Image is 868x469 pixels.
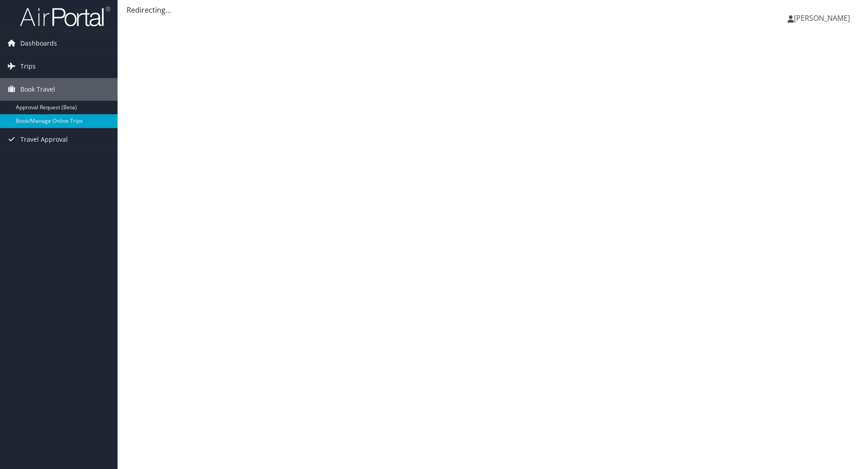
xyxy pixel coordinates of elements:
[794,13,850,23] span: [PERSON_NAME]
[20,6,110,27] img: airportal-logo.png
[20,55,36,78] span: Trips
[127,5,859,15] div: Redirecting...
[20,32,57,55] span: Dashboards
[20,78,55,101] span: Book Travel
[788,5,859,32] a: [PERSON_NAME]
[20,128,68,151] span: Travel Approval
